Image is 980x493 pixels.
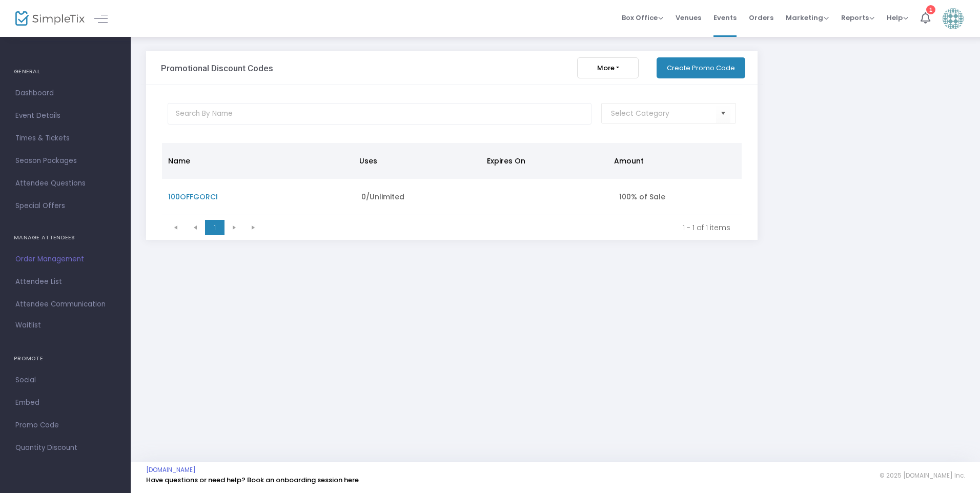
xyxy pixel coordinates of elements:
span: Page 1 [205,220,224,235]
span: Dashboard [15,87,115,100]
span: Quantity Discount [15,441,115,455]
kendo-pager-info: 1 - 1 of 1 items [271,222,730,233]
span: Help [887,13,908,23]
span: Times & Tickets [15,132,115,145]
span: Reports [841,13,874,23]
input: NO DATA FOUND [611,108,716,119]
span: Uses [359,156,377,166]
span: Attendee List [15,275,115,289]
button: Select [716,103,730,124]
h3: Promotional Discount Codes [161,63,273,73]
span: Event Details [15,109,115,122]
span: Events [713,5,737,31]
span: Amount [614,156,644,166]
span: Waitlist [15,320,41,331]
button: Create Promo Code [657,57,745,78]
span: Box Office [622,13,663,23]
span: Social [15,374,115,387]
span: Promo Code [15,419,115,432]
span: Attendee Questions [15,177,115,190]
a: Have questions or need help? Book an onboarding session here [146,475,359,485]
a: [DOMAIN_NAME] [146,466,196,474]
div: Data table [162,143,742,215]
span: 100% of Sale [619,192,665,202]
span: 100OFFGORCI [168,192,218,202]
span: Season Packages [15,154,115,168]
h4: MANAGE ATTENDEES [14,228,117,248]
span: Name [168,156,190,166]
h4: PROMOTE [14,348,117,369]
span: Order Management [15,253,115,266]
span: Venues [676,5,701,31]
button: More [577,57,639,78]
span: Special Offers [15,199,115,213]
span: 0/Unlimited [361,192,404,202]
span: Marketing [786,13,829,23]
span: Attendee Communication [15,298,115,311]
div: 1 [926,5,935,14]
span: Embed [15,396,115,409]
span: © 2025 [DOMAIN_NAME] Inc. [880,471,965,480]
span: Expires On [487,156,525,166]
input: Search By Name [168,103,591,125]
h4: GENERAL [14,61,117,82]
span: Orders [749,5,773,31]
